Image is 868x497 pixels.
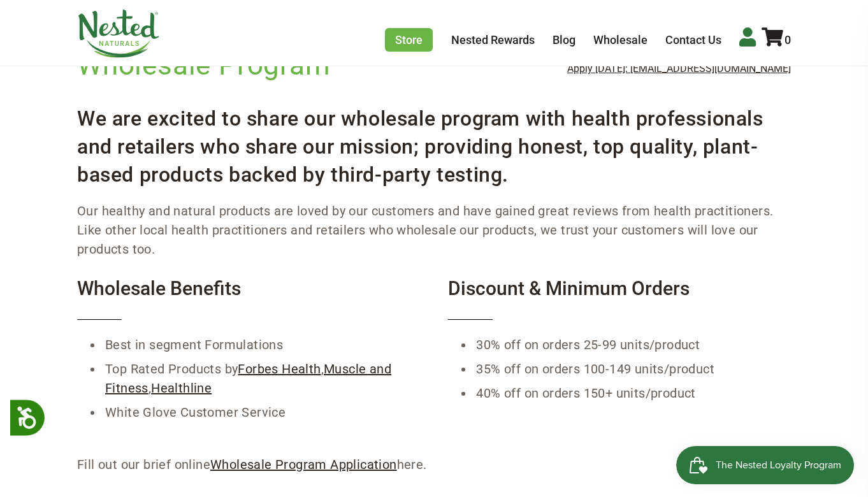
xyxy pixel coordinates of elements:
[77,10,160,58] img: Nested Naturals
[103,333,420,357] li: Best in segment Formulations
[451,33,535,47] a: Nested Rewards
[103,357,420,400] li: Top Rated Products by , ,
[474,381,791,405] li: 40% off on orders 150+ units/product
[448,278,791,320] h4: Discount & Minimum Orders
[676,446,855,484] iframe: Button to open loyalty program pop-up
[785,33,791,47] span: 0
[77,94,791,189] h3: We are excited to share our wholesale program with health professionals and retailers who share o...
[77,201,791,259] p: Our healthy and natural products are loved by our customers and have gained great reviews from he...
[665,33,721,47] a: Contact Us
[474,357,791,381] li: 35% off on orders 100-149 units/product
[103,400,420,424] li: White Glove Customer Service
[238,361,321,377] a: Forbes Health
[762,33,791,47] a: 0
[553,33,575,47] a: Blog
[77,278,420,320] h4: Wholesale Benefits
[385,28,433,52] a: Store
[593,33,647,47] a: Wholesale
[77,455,791,474] p: Fill out our brief online here.
[567,63,791,75] a: Apply [DATE]: [EMAIL_ADDRESS][DOMAIN_NAME]
[210,457,397,472] a: Wholesale Program Application
[151,380,212,396] a: Healthline
[474,333,791,357] li: 30% off on orders 25-99 units/product
[105,361,391,396] a: Muscle and Fitness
